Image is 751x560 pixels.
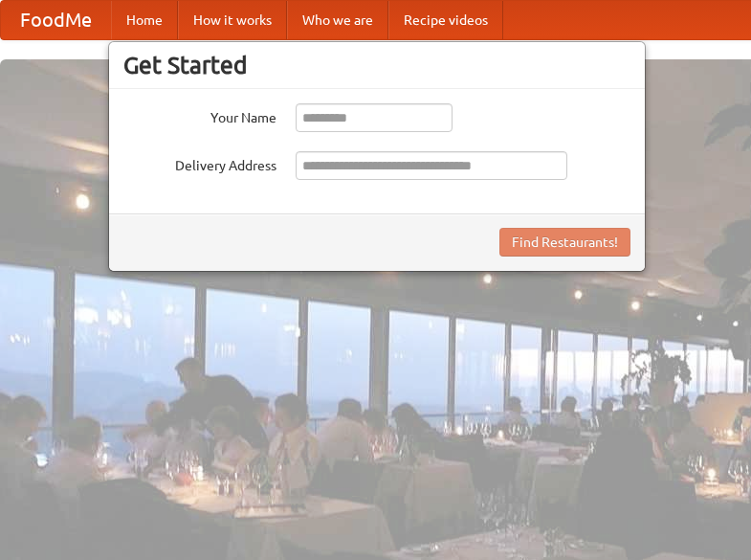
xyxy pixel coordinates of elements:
[1,1,111,39] a: FoodMe
[123,103,276,127] label: Your Name
[178,1,287,39] a: How it works
[287,1,388,39] a: Who we are
[499,228,630,257] button: Find Restaurants!
[123,151,276,175] label: Delivery Address
[388,1,503,39] a: Recipe videos
[111,1,178,39] a: Home
[123,51,630,79] h3: Get Started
